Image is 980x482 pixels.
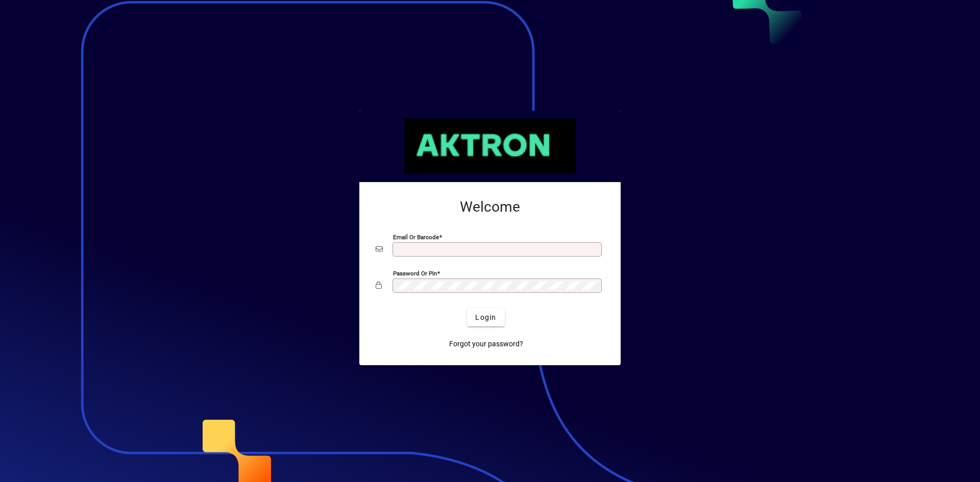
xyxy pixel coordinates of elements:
h2: Welcome [376,198,604,216]
span: Forgot your password? [449,339,523,349]
button: Login [467,308,504,326]
a: Forgot your password? [445,335,527,353]
span: Login [475,312,496,323]
mat-label: Email or Barcode [393,234,439,241]
mat-label: Password or Pin [393,270,437,277]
